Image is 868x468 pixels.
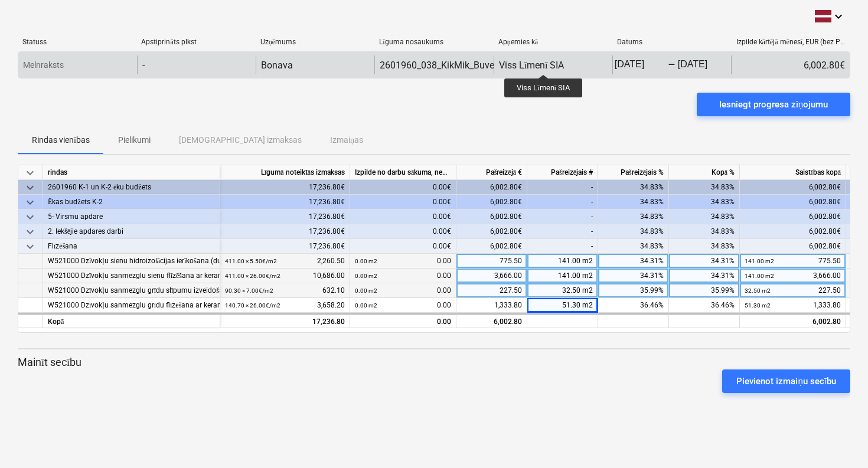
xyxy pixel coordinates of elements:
[43,313,220,328] div: Kopā
[456,180,527,195] div: 6,002.80€
[18,355,850,369] p: Mainīt secību
[48,269,215,283] div: W521000 Dzīvokļu sanmezglu sienu flīzēšana ar keramikas flīzēm(darbs)
[220,180,350,195] div: 17,236.80€
[43,165,220,180] div: rindas
[23,181,37,195] span: keyboard_arrow_down
[498,38,608,47] div: Apņemies kā
[598,254,669,269] div: 34.31%
[527,254,598,269] div: 141.00 m2
[355,273,377,279] small: 0.00 m2
[456,239,527,254] div: 6,002.80€
[745,254,841,269] div: 775.50
[527,269,598,283] div: 141.00 m2
[23,240,37,254] span: keyboard_arrow_down
[612,57,668,73] input: Sākuma datums
[350,165,456,180] div: Izpilde no darbu sākuma, neskaitot kārtējā mēneša izpildi
[598,180,669,195] div: 34.83%
[745,298,841,313] div: 1,333.80
[740,313,846,328] div: 6,002.80
[617,38,726,46] div: Datums
[527,195,598,210] div: -
[740,180,846,195] div: 6,002.80€
[598,298,669,313] div: 36.46%
[456,298,527,313] div: 1,333.80
[355,283,451,298] div: 0.00
[499,60,564,71] div: Viss Līmenī SIA
[669,165,740,180] div: Kopā %
[260,38,370,47] div: Uzņēmums
[379,38,488,47] div: Līguma nosaukums
[719,97,828,112] div: Iesniegt progresa ziņojumu
[350,239,456,254] div: 0.00€
[697,93,850,116] button: Iesniegt progresa ziņojumu
[355,302,377,309] small: 0.00 m2
[350,210,456,224] div: 0.00€
[598,165,669,180] div: Pašreizējais %
[456,313,527,328] div: 6,002.80
[23,195,37,210] span: keyboard_arrow_down
[736,38,846,47] div: Izpilde kārtējā mēnesī, EUR (bez PVN)
[456,283,527,298] div: 227.50
[745,287,771,294] small: 32.50 m2
[48,180,215,195] div: 2601960 K-1 un K-2 ēku budžets
[745,269,841,283] div: 3,666.00
[669,298,740,313] div: 36.46%
[745,273,774,279] small: 141.00 m2
[745,283,841,298] div: 227.50
[23,59,64,71] p: Melnraksts
[669,283,740,298] div: 35.99%
[456,195,527,210] div: 6,002.80€
[225,302,280,309] small: 140.70 × 26.00€ / m2
[456,165,527,180] div: Pašreizējā €
[598,283,669,298] div: 35.99%
[220,224,350,239] div: 17,236.80€
[669,210,740,224] div: 34.83%
[23,166,37,180] span: keyboard_arrow_down
[456,210,527,224] div: 6,002.80€
[676,57,731,73] input: Beigu datums
[48,210,215,224] div: 5- Virsmu apdare
[48,298,215,313] div: W521000 Dzīvokļu sanmezglu grīdu flīzēšana ar keramikas flīzēm (darbs)
[225,298,345,313] div: 3,658.20
[22,38,132,46] div: Statuss
[220,165,350,180] div: Līgumā noteiktās izmaksas
[261,60,293,71] div: Bonava
[527,239,598,254] div: -
[527,210,598,224] div: -
[669,224,740,239] div: 34.83%
[527,283,598,298] div: 32.50 m2
[350,224,456,239] div: 0.00€
[355,315,451,329] div: 0.00
[598,239,669,254] div: 34.83%
[48,283,215,298] div: W521000 Dzīvokļu sanmezglu grīdu slīpumu izveidošana un hidroizolācijas ierīkošana(darbs)
[225,254,345,269] div: 2,260.50
[350,195,456,210] div: 0.00€
[669,254,740,269] div: 34.31%
[23,225,37,239] span: keyboard_arrow_down
[225,273,280,279] small: 411.00 × 26.00€ / m2
[350,180,456,195] div: 0.00€
[23,210,37,224] span: keyboard_arrow_down
[598,269,669,283] div: 34.31%
[831,9,846,24] i: keyboard_arrow_down
[722,369,850,393] button: Pievienot izmaiņu secību
[527,180,598,195] div: -
[225,287,273,294] small: 90.30 × 7.00€ / m2
[740,210,846,224] div: 6,002.80€
[220,195,350,210] div: 17,236.80€
[355,287,377,294] small: 0.00 m2
[118,134,151,146] p: Pielikumi
[48,254,215,269] div: W521000 Dzīvokļu sienu hidroizolācijas ierīkošana (dušas zonās)(darbs)
[456,254,527,269] div: 775.50
[745,302,771,309] small: 51.30 m2
[740,165,846,180] div: Saistības kopā
[380,60,742,71] div: 2601960_038_KikMik_Buve_SIA_20250912_Ligums_apdares_darbi_2025-2_T25_2k.pdf
[142,60,145,71] div: -
[355,298,451,313] div: 0.00
[225,258,277,264] small: 411.00 × 5.50€ / m2
[220,239,350,254] div: 17,236.80€
[731,55,850,74] div: 6,002.80€
[355,254,451,269] div: 0.00
[598,210,669,224] div: 34.83%
[740,224,846,239] div: 6,002.80€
